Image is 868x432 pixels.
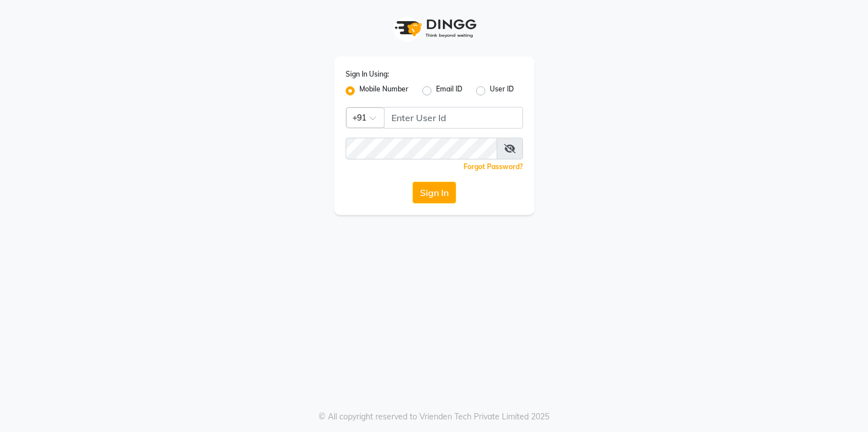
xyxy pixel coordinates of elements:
img: logo1.svg [389,11,480,45]
label: Sign In Using: [346,69,389,79]
a: Forgot Password? [463,162,523,171]
input: Username [384,107,523,129]
label: Mobile Number [359,84,409,98]
button: Sign In [413,182,456,203]
label: User ID [490,84,514,98]
input: Username [346,138,497,159]
label: Email ID [436,84,462,98]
